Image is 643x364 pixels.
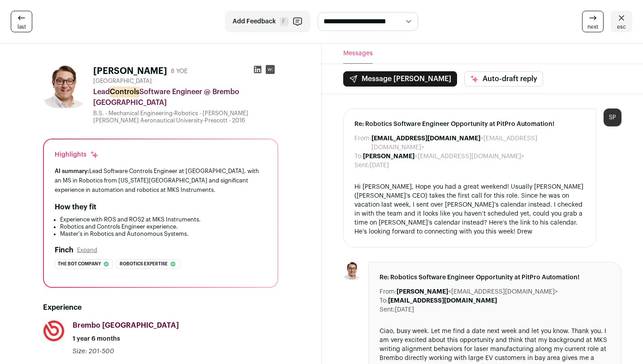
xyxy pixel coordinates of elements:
b: [EMAIL_ADDRESS][DOMAIN_NAME] [371,135,480,142]
span: AI summary: [55,168,89,174]
dd: [DATE] [370,161,389,170]
dd: [DATE] [395,305,414,314]
span: F [280,17,289,26]
a: esc [611,11,632,32]
span: last [17,23,26,30]
button: Message [PERSON_NAME] [343,71,457,87]
button: Add Feedback F [225,11,311,32]
button: Expand [77,247,97,254]
span: 1 year 6 months [73,334,120,343]
li: Master's in Robotics and Autonomous Systems. [60,230,267,238]
div: Hi [PERSON_NAME], Hope you had a great weekend! Usually [PERSON_NAME] ([PERSON_NAME]’s CEO) takes... [354,182,586,236]
dd: <[EMAIL_ADDRESS][DOMAIN_NAME]> [371,134,586,152]
b: [EMAIL_ADDRESS][DOMAIN_NAME] [388,298,497,304]
li: Experience with ROS and ROS2 at MKS Instruments. [60,216,267,223]
a: last [11,11,32,32]
mark: Controls [110,87,139,97]
dt: From: [354,134,371,152]
div: SP [604,108,621,126]
span: Brembo [GEOGRAPHIC_DATA] [73,322,179,329]
dt: Sent: [354,161,370,170]
h2: How they fit [55,202,96,212]
img: 52f3bdc97df3e913a5440412878b8705b6696bd5f70060cf12eaeed500e210c7 [343,262,361,280]
span: Size: 201-500 [73,348,114,355]
span: Add Feedback [233,17,276,26]
dt: To: [380,296,388,305]
div: Lead Software Controls Engineer at [GEOGRAPHIC_DATA], with an MS in Robotics from [US_STATE][GEOG... [55,166,267,195]
span: next [587,23,598,30]
span: Re: Robotics Software Engineer Opportunity at PitPro Automation! [354,120,586,129]
span: The bot company [58,260,101,269]
dt: Sent: [380,305,395,314]
span: Robotics expertise [120,260,168,269]
h1: [PERSON_NAME] [93,65,167,78]
span: [GEOGRAPHIC_DATA] [93,78,152,85]
a: next [582,11,604,32]
dt: From: [380,287,397,296]
img: 353606a582a6645ad923c7422dde8916041dd66faefcb07d77cc293dce953bc5.jpg [43,321,64,341]
div: Highlights [55,150,99,159]
dt: To: [354,152,363,161]
h2: Experience [43,302,278,313]
span: Re: Robotics Software Engineer Opportunity at PitPro Automation! [380,273,611,282]
h2: Finch [55,245,73,256]
span: esc [617,23,626,30]
b: [PERSON_NAME] [397,289,448,295]
div: B.S. - Mechanical Engineering-Robotics - [PERSON_NAME] [PERSON_NAME] Aeronautical University-Pres... [93,110,278,124]
div: Lead Software Engineer @ Brembo [GEOGRAPHIC_DATA] [93,87,278,108]
li: Robotics and Controls Engineer experience. [60,223,267,230]
dd: <[EMAIL_ADDRESS][DOMAIN_NAME]> [363,152,524,161]
dd: <[EMAIL_ADDRESS][DOMAIN_NAME]> [397,287,558,296]
button: Auto-draft reply [464,71,543,87]
b: [PERSON_NAME] [363,153,414,160]
div: 8 YOE [171,67,188,76]
button: Messages [343,43,373,64]
img: 52f3bdc97df3e913a5440412878b8705b6696bd5f70060cf12eaeed500e210c7 [43,65,86,108]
